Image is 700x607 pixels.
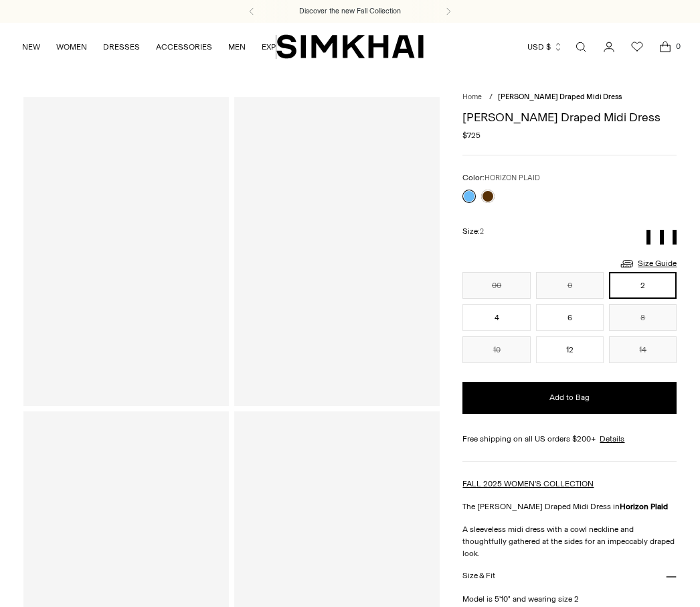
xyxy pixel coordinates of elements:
[489,92,493,103] div: /
[498,92,622,101] span: [PERSON_NAME] Draped Midi Dress
[156,32,212,62] a: ACCESSORIES
[609,272,677,299] button: 2
[567,33,594,60] a: Open search modal
[23,97,229,406] a: Burke Draped Midi Dress
[262,32,296,62] a: EXPLORE
[234,97,440,406] a: Burke Draped Midi Dress
[480,227,484,236] span: 2
[652,33,679,60] a: Open cart modal
[103,32,140,62] a: DRESSES
[462,433,677,445] div: Free shipping on all US orders $200+
[462,129,480,141] span: $725
[485,174,540,182] span: HORIZON PLAID
[536,272,604,299] button: 0
[462,92,482,101] a: Home
[462,559,677,594] button: Size & Fit
[299,6,401,17] a: Discover the new Fall Collection
[620,502,668,511] strong: Horizon Plaid
[609,304,677,331] button: 8
[228,32,246,62] a: MEN
[462,523,677,559] p: A sleeveless midi dress with a cowl neckline and thoughtfully gathered at the sides for an impecc...
[462,500,677,513] p: The [PERSON_NAME] Draped Midi Dress in
[462,225,484,238] label: Size:
[462,336,530,363] button: 10
[462,111,677,123] h1: [PERSON_NAME] Draped Midi Dress
[56,32,87,62] a: WOMEN
[672,40,684,52] span: 0
[462,272,530,299] button: 00
[462,479,594,488] a: FALL 2025 WOMEN'S COLLECTION
[596,33,622,60] a: Go to the account page
[624,33,650,60] a: Wishlist
[462,172,540,184] label: Color:
[536,336,604,363] button: 12
[619,255,677,272] a: Size Guide
[462,571,495,580] h3: Size & Fit
[462,92,677,103] nav: breadcrumbs
[536,304,604,331] button: 6
[22,32,40,62] a: NEW
[462,304,530,331] button: 4
[527,32,563,62] button: USD $
[609,336,677,363] button: 14
[600,433,624,445] a: Details
[276,33,424,60] a: SIMKHAI
[462,382,677,414] button: Add to Bag
[549,392,590,403] span: Add to Bag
